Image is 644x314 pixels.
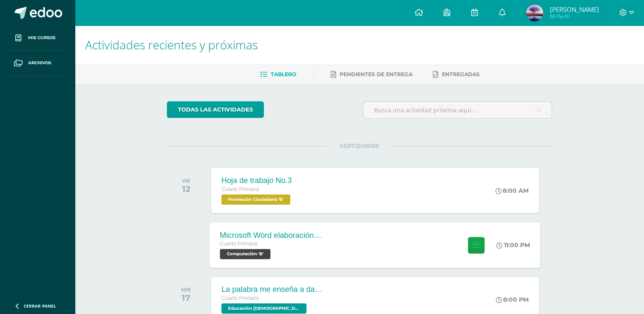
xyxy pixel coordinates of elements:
div: 12 [182,184,190,194]
a: Mis cursos [7,26,68,51]
a: Entregadas [433,68,480,81]
span: Entregadas [442,71,480,77]
a: Pendientes de entrega [331,68,412,81]
a: todas las Actividades [167,101,264,118]
div: 8:00 AM [495,187,529,194]
span: [PERSON_NAME] [550,5,598,14]
input: Busca una actividad próxima aquí... [363,102,552,118]
div: 17 [181,293,191,303]
a: Archivos [7,51,68,76]
a: Tablero [260,68,296,81]
div: MIÉ [181,287,191,293]
span: Archivos [28,60,51,66]
div: Hoja de trabajo No.3 [221,176,292,185]
span: SEPTIEMBRE [326,142,393,150]
span: Computación 'B' [220,249,271,259]
span: Cuarto Primaria [220,241,258,247]
span: Educación Cristiana 'B' [221,303,306,314]
span: Cuarto Primaria [221,186,259,192]
div: 11:00 PM [497,241,530,249]
div: La palabra me enseña a dar frutos [221,285,323,294]
span: Mi Perfil [550,13,598,20]
span: Actividades recientes y próximas [85,37,258,53]
div: 8:00 PM [496,296,529,303]
span: Cuarto Primaria [221,295,259,301]
img: 0dbfaf9e949c07fadb21f8dfacdcee17.png [526,4,543,21]
span: Cerrar panel [24,303,56,309]
div: VIE [182,178,190,184]
span: Mis cursos [28,34,55,41]
span: Tablero [271,71,296,77]
div: Microsoft Word elaboración redacción y personalización de documentos [220,231,323,240]
span: Formación Ciudadana 'B' [221,194,290,205]
span: Pendientes de entrega [340,71,412,77]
